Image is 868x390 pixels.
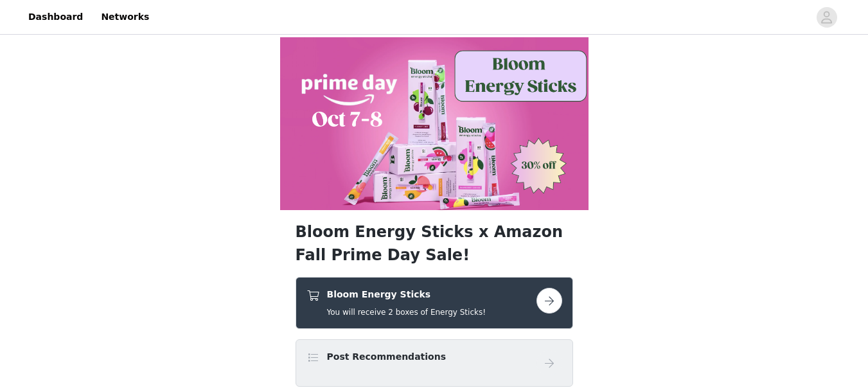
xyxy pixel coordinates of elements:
h1: Bloom Energy Sticks x Amazon Fall Prime Day Sale! [296,220,573,267]
img: campaign image [280,37,589,210]
a: Networks [93,3,157,31]
div: Bloom Energy Sticks [296,277,573,329]
div: avatar [820,7,833,28]
h5: You will receive 2 boxes of Energy Sticks! [327,306,486,318]
div: Post Recommendations [296,339,573,387]
h4: Post Recommendations [327,350,447,364]
a: Dashboard [21,3,91,31]
h4: Bloom Energy Sticks [327,288,486,301]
